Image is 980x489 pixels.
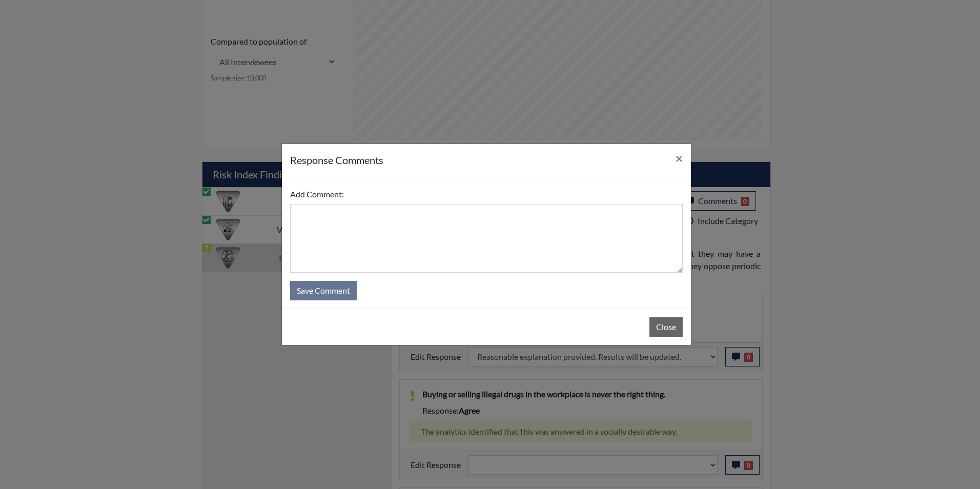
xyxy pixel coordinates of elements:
[290,281,357,300] button: Save Comment
[667,144,691,173] button: Close
[290,185,344,204] label: Add Comment:
[290,152,383,168] h5: response Comments
[649,317,683,337] button: Close
[676,151,683,166] span: ×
